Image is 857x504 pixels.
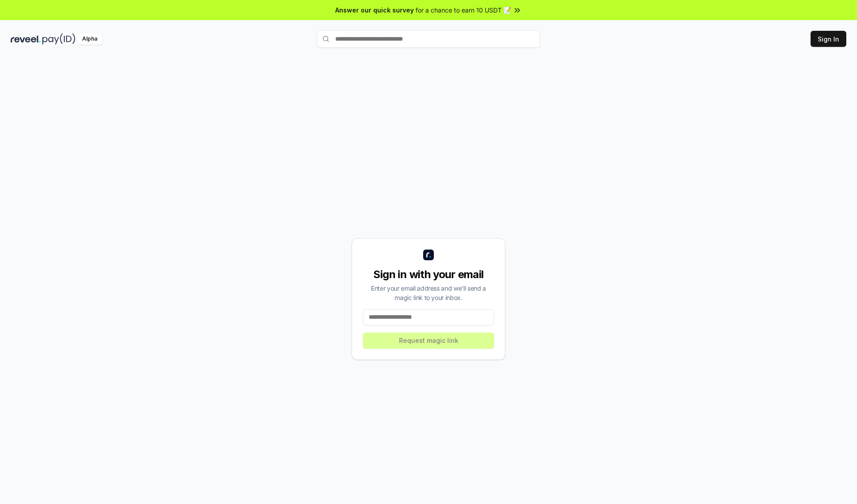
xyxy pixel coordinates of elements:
img: pay_id [42,33,75,45]
div: Sign in with your email [363,267,494,282]
div: Alpha [77,33,102,45]
img: reveel_dark [11,33,41,45]
span: for a chance to earn 10 USDT 📝 [416,5,511,15]
button: Sign In [811,31,846,47]
span: Answer our quick survey [335,5,414,15]
div: Enter your email address and we’ll send a magic link to your inbox. [363,283,494,302]
img: logo_small [423,250,434,260]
